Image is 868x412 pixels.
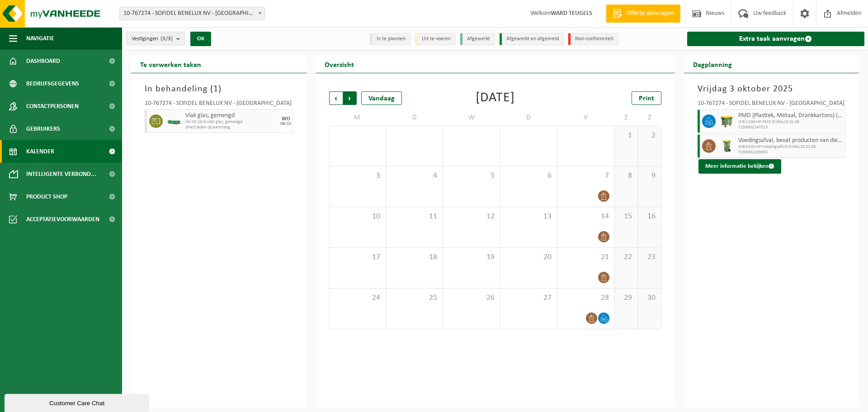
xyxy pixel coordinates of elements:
img: WB-1100-HPE-GN-50 [720,114,734,128]
span: 16 [642,212,656,222]
div: 10-767274 - SOFIDEL BENELUX NV - [GEOGRAPHIC_DATA] [698,100,846,109]
span: 26 [448,293,495,303]
div: 10-767274 - SOFIDEL BENELUX NV - [GEOGRAPHIC_DATA] [145,100,293,109]
span: 23 [642,252,656,262]
li: In te plannen [370,33,410,45]
span: Gebruikers [26,118,60,140]
span: 1 [213,85,218,94]
span: Volgende [343,91,357,105]
td: M [329,109,386,126]
span: 21 [562,252,609,262]
td: D [500,109,557,126]
span: 10 [334,212,381,222]
span: 4 [391,171,438,181]
span: Bedrijfsgegevens [26,72,79,95]
h2: Dagplanning [684,55,741,73]
span: T250002147513 [738,125,843,130]
span: 11 [391,212,438,222]
h2: Te verwerken taken [131,55,210,73]
div: 08/10 [280,122,291,126]
span: 9 [642,171,656,181]
span: 25 [391,293,438,303]
a: Offerte aanvragen [606,5,680,23]
span: 17 [334,252,381,262]
span: 19 [448,252,495,262]
button: Meer informatie bekijken [698,159,781,174]
span: 18 [391,252,438,262]
span: Direct laden op aanvraag [185,125,277,130]
span: 28 [562,293,609,303]
button: Vestigingen(3/3) [127,32,185,45]
h3: Vrijdag 3 oktober 2025 [698,82,846,96]
td: V [557,109,614,126]
span: Vestigingen [132,32,173,46]
span: 12 [448,212,495,222]
span: WB-0140-HP voedingsafval EURAL20 01 08 [738,144,843,150]
span: 14 [562,212,609,222]
td: D [386,109,443,126]
span: Contactpersonen [26,95,79,118]
li: Afgewerkt [460,33,495,45]
div: Vandaag [361,91,402,105]
span: 1 [619,131,633,141]
span: 30 [642,293,656,303]
span: Print [639,95,654,102]
span: 15 [619,212,633,222]
span: Product Shop [26,185,67,208]
span: 29 [619,293,633,303]
span: 10-767274 - SOFIDEL BENELUX NV - DUFFEL [119,7,265,20]
span: 2 [642,131,656,141]
span: Acceptatievoorwaarden [26,208,99,231]
span: T250002163692 [738,150,843,155]
span: 7 [562,171,609,181]
span: 10-767274 - SOFIDEL BENELUX NV - DUFFEL [120,7,264,20]
span: 3 [334,171,381,181]
span: Vorige [329,91,343,105]
span: Voedingsafval, bevat producten van dierlijke oorsprong, onverpakt, categorie 3 [738,137,843,144]
li: Uit te voeren [415,33,456,45]
button: OK [190,32,211,46]
span: Intelligente verbond... [26,163,96,185]
div: [DATE] [476,91,515,105]
span: 20 [505,252,552,262]
span: HK-XC-10-G vlak glas, gemengd [185,119,277,125]
span: PMD (Plastiek, Metaal, Drankkartons) (bedrijven) [738,112,843,119]
span: 27 [505,293,552,303]
span: Offerte aanvragen [624,9,676,18]
span: 22 [619,252,633,262]
img: WB-0140-HPE-GN-50 [720,139,734,153]
td: Z [638,109,661,126]
li: Non-conformiteit [568,33,618,45]
h3: In behandeling ( ) [145,82,293,96]
span: Vlak glas, gemengd [185,112,277,119]
td: Z [615,109,638,126]
div: WO [282,116,290,122]
a: Print [632,91,661,105]
span: Dashboard [26,50,60,72]
td: W [443,109,500,126]
count: (3/3) [160,36,173,42]
strong: WARD TEUGELS [551,10,592,17]
img: HK-XC-10-GN-00 [167,118,181,125]
a: Extra taak aanvragen [687,32,865,46]
span: 5 [448,171,495,181]
span: 24 [334,293,381,303]
li: Afgewerkt en afgemeld [500,33,564,45]
span: 13 [505,212,552,222]
span: Navigatie [26,27,54,50]
span: 6 [505,171,552,181]
iframe: chat widget [5,392,151,412]
span: WB-1100-HP PMD EURAL15 01 06 [738,119,843,125]
h2: Overzicht [316,55,363,73]
span: 8 [619,171,633,181]
span: Kalender [26,140,54,163]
